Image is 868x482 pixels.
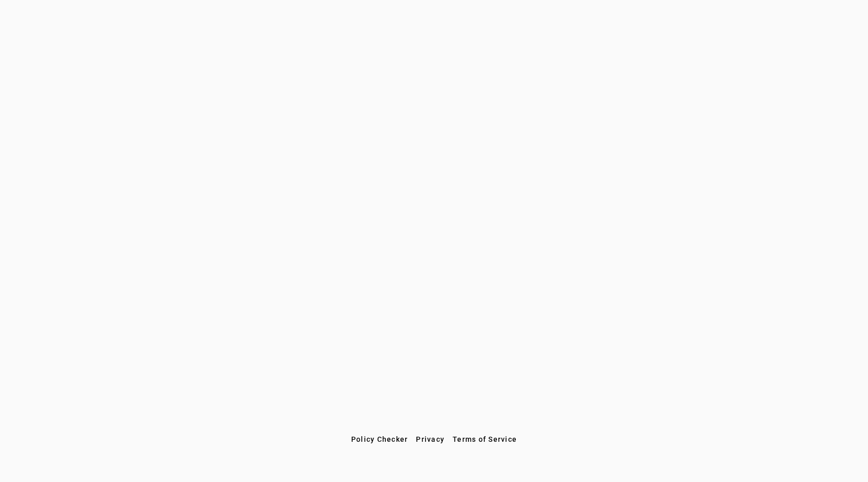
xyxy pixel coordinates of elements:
span: Privacy [416,435,444,443]
span: Policy Checker [351,435,408,443]
button: Privacy [412,430,449,448]
span: Terms of Service [453,435,517,443]
button: Terms of Service [449,430,521,448]
button: Policy Checker [347,430,412,448]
